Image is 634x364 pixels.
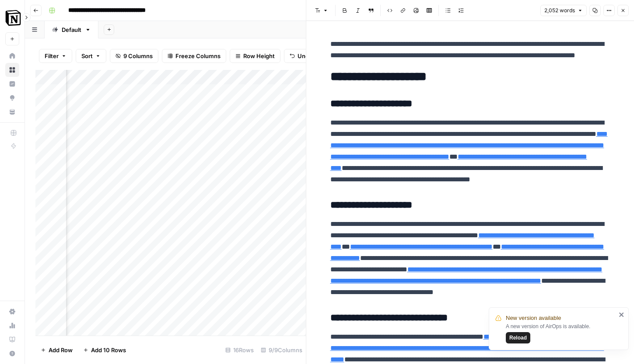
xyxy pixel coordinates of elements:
[5,333,19,347] a: Learning Hub
[45,21,98,38] a: Default
[39,49,72,63] button: Filter
[5,10,21,26] img: Notion Logo
[91,346,126,354] span: Add 10 Rows
[284,49,318,63] button: Undo
[49,346,73,354] span: Add Row
[298,52,312,60] span: Undo
[5,49,19,63] a: Home
[5,7,19,29] button: Workspace: Notion
[76,49,106,63] button: Sort
[506,314,561,322] span: New version available
[175,52,221,60] span: Freeze Columns
[45,52,59,60] span: Filter
[35,343,78,357] button: Add Row
[506,332,530,343] button: Reload
[5,63,19,77] a: Browse
[257,343,306,357] div: 9/9 Columns
[5,347,19,361] button: Help + Support
[5,91,19,105] a: Opportunities
[5,319,19,333] a: Usage
[5,305,19,319] a: Settings
[243,52,275,60] span: Row Height
[222,343,257,357] div: 16 Rows
[540,5,587,16] button: 2,052 words
[506,322,616,343] div: A new version of AirOps is available.
[509,334,527,342] span: Reload
[619,311,625,318] button: close
[5,105,19,119] a: Your Data
[78,343,131,357] button: Add 10 Rows
[62,25,81,34] div: Default
[123,52,153,60] span: 9 Columns
[81,52,93,60] span: Sort
[162,49,226,63] button: Freeze Columns
[230,49,280,63] button: Row Height
[544,7,575,14] span: 2,052 words
[5,77,19,91] a: Insights
[110,49,158,63] button: 9 Columns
